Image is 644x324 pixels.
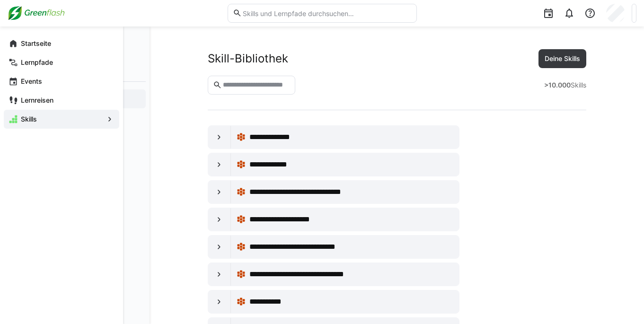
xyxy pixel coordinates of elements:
button: Deine Skills [538,49,586,68]
input: Skills und Lernpfade durchsuchen… [242,9,411,18]
strong: >10.000 [544,81,571,89]
div: Skill-Bibliothek [208,52,288,66]
div: Skills [544,80,586,90]
span: Deine Skills [543,54,582,63]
